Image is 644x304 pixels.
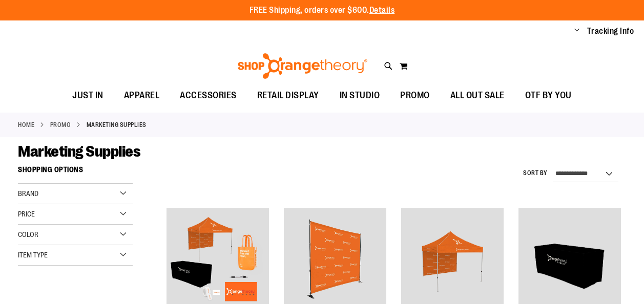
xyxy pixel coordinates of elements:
span: PROMO [400,84,430,107]
strong: Marketing Supplies [87,120,147,129]
p: FREE Shipping, orders over $600. [250,5,395,16]
span: APPAREL [124,84,160,107]
span: Price [18,210,35,218]
span: RETAIL DISPLAY [257,84,319,107]
button: Account menu [574,26,579,36]
span: ACCESSORIES [180,84,237,107]
span: Marketing Supplies [18,143,140,160]
span: Color [18,230,38,238]
span: ALL OUT SALE [450,84,505,107]
label: Sort By [523,169,548,178]
a: Details [369,6,395,15]
span: JUST IN [72,84,103,107]
span: OTF BY YOU [525,84,572,107]
span: IN STUDIO [340,84,380,107]
a: Home [18,120,34,129]
a: Tracking Info [587,26,634,37]
span: Item Type [18,251,48,259]
img: Shop Orangetheory [236,53,369,79]
span: Brand [18,189,38,198]
a: PROMO [50,120,71,129]
strong: Shopping Options [18,161,133,184]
